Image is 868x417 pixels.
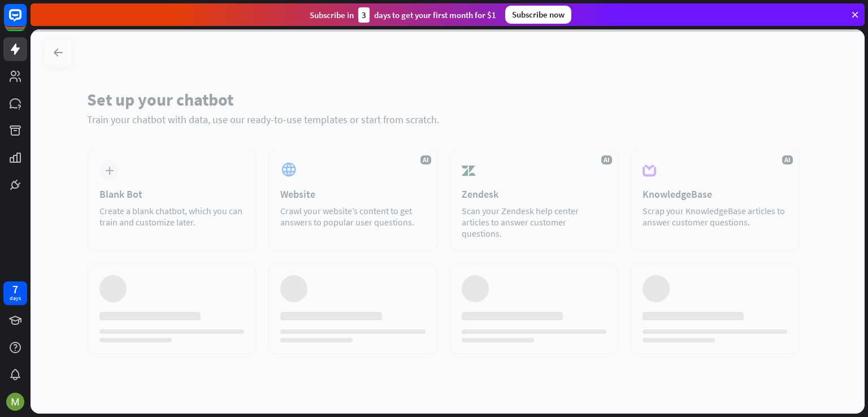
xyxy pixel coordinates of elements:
div: days [10,294,21,302]
div: 7 [12,284,18,294]
div: Subscribe now [505,6,571,24]
a: 7 days [3,281,27,305]
div: 3 [358,7,370,23]
div: Subscribe in days to get your first month for $1 [310,7,496,23]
